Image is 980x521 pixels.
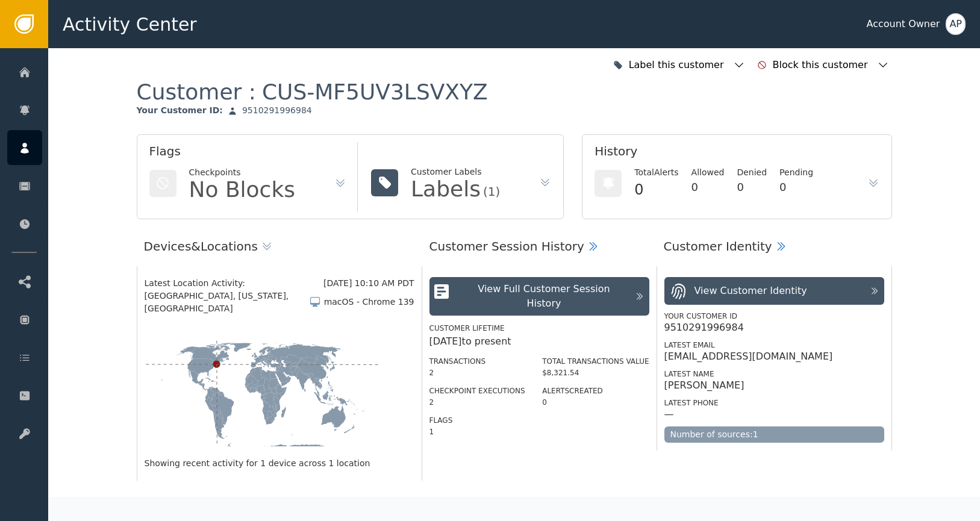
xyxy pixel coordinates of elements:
[189,166,296,179] div: Checkpoints
[429,416,453,425] label: Flags
[664,369,884,379] div: Latest Name
[542,397,649,408] div: 0
[664,351,833,363] div: [EMAIL_ADDRESS][DOMAIN_NAME]
[324,296,414,308] div: macOS - Chrome 139
[664,311,884,322] div: Your Customer ID
[634,179,678,201] div: 0
[779,166,813,179] div: Pending
[664,398,884,408] div: Latest Phone
[429,357,486,366] label: Transactions
[542,367,649,378] div: $8,321.54
[242,105,312,116] div: 9510291996984
[429,387,525,395] label: Checkpoint Executions
[691,166,725,179] div: Allowed
[610,52,748,78] button: Label this customer
[629,58,727,72] div: Label this customer
[664,408,674,420] div: —
[189,179,296,201] div: No Blocks
[429,334,649,349] div: [DATE] to present
[634,166,678,179] div: Total Alerts
[429,277,649,316] button: View Full Customer Session History
[664,322,744,334] div: 9510291996984
[664,237,772,255] div: Customer Identity
[411,178,481,200] div: Labels
[137,78,488,105] div: Customer :
[145,457,414,470] div: Showing recent activity for 1 device across 1 location
[429,237,584,255] div: Customer Session History
[595,142,879,166] div: History
[694,284,807,298] div: View Customer Identity
[144,237,258,255] div: Devices & Locations
[754,52,892,78] button: Block this customer
[542,387,603,395] label: Alerts Created
[691,179,725,195] div: 0
[149,142,347,166] div: Flags
[459,282,628,311] div: View Full Customer Session History
[145,290,309,315] span: [GEOGRAPHIC_DATA], [US_STATE], [GEOGRAPHIC_DATA]
[429,397,525,408] div: 2
[773,58,871,72] div: Block this customer
[664,379,744,392] div: [PERSON_NAME]
[63,11,197,38] span: Activity Center
[542,357,649,366] label: Total Transactions Value
[779,179,813,195] div: 0
[664,340,884,351] div: Latest Email
[429,367,525,378] div: 2
[429,426,525,437] div: 1
[262,78,488,105] div: CUS-MF5UV3LSVXYZ
[411,166,500,178] div: Customer Labels
[664,426,884,443] div: Number of sources: 1
[429,324,505,332] label: Customer Lifetime
[737,166,767,179] div: Denied
[323,277,414,290] div: [DATE] 10:10 AM PDT
[137,105,223,116] div: Your Customer ID :
[145,277,324,290] div: Latest Location Activity:
[664,277,884,305] button: View Customer Identity
[737,179,767,195] div: 0
[946,13,966,35] button: AP
[866,17,940,31] div: Account Owner
[483,186,500,198] div: (1)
